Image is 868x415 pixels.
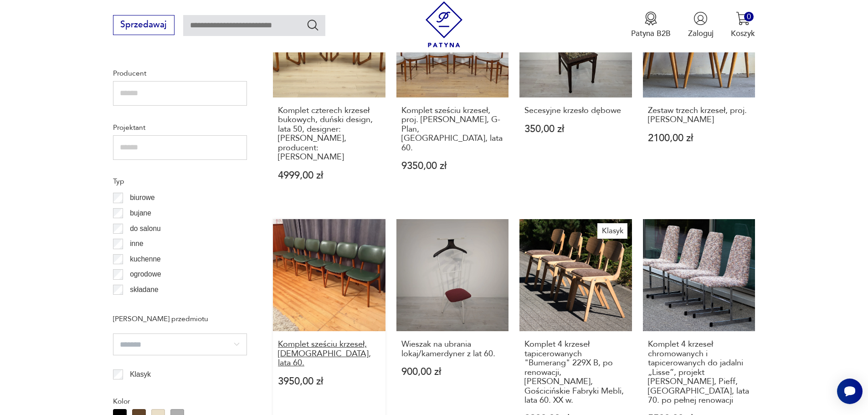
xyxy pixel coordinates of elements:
[130,192,155,204] p: biurowe
[693,11,708,26] img: Ikonka użytkownika
[731,28,755,39] p: Koszyk
[113,175,247,187] p: Typ
[113,15,175,35] button: Sprzedawaj
[278,171,380,180] p: 4999,00 zł
[644,11,658,26] img: Ikona medalu
[631,11,671,39] a: Ikona medaluPatyna B2B
[688,11,714,39] button: Zaloguj
[278,106,380,162] h3: Komplet czterech krzeseł bukowych, duński design, lata 50, designer: [PERSON_NAME], producent: [P...
[306,18,319,31] button: Szukaj
[648,133,750,143] p: 2100,00 zł
[736,11,750,26] img: Ikona koszyka
[113,67,247,79] p: Producent
[113,122,247,133] p: Projektant
[401,367,504,377] p: 900,00 zł
[130,238,143,250] p: inne
[401,340,504,359] h3: Wieszak na ubrania lokaj/kamerdyner z lat 60.
[631,28,671,39] p: Patyna B2B
[524,124,627,134] p: 350,00 zł
[130,54,166,66] p: Czechy ( 21 )
[744,12,754,21] div: 0
[113,313,247,325] p: [PERSON_NAME] przedmiotu
[130,253,161,265] p: kuchenne
[648,106,750,125] h3: Zestaw trzech krzeseł, proj.[PERSON_NAME]
[837,379,863,404] iframe: Smartsupp widget button
[130,284,158,296] p: składane
[130,299,152,311] p: taboret
[631,11,671,39] button: Patyna B2B
[130,207,151,219] p: bujane
[648,340,750,405] h3: Komplet 4 krzeseł chromowanych i tapicerowanych do jadalni „Lisse”, projekt [PERSON_NAME], Pieff,...
[113,395,247,407] p: Kolor
[401,106,504,153] h3: Komplet sześciu krzeseł, proj. [PERSON_NAME], G-Plan, [GEOGRAPHIC_DATA], lata 60.
[731,11,755,39] button: 0Koszyk
[278,340,380,368] h3: Komplet sześciu krzeseł, [DEMOGRAPHIC_DATA], lata 60.
[401,161,504,171] p: 9350,00 zł
[130,369,151,380] p: Klasyk
[688,28,714,39] p: Zaloguj
[421,1,467,47] img: Patyna - sklep z meblami i dekoracjami vintage
[130,223,161,235] p: do salonu
[524,106,627,115] h3: Secesyjne krzesło dębowe
[524,340,627,405] h3: Komplet 4 krzeseł tapicerowanych "Bumerang" 229X B, po renowacji, [PERSON_NAME], Gościcińskie Fab...
[130,268,161,280] p: ogrodowe
[113,22,175,29] a: Sprzedawaj
[278,377,380,386] p: 3950,00 zł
